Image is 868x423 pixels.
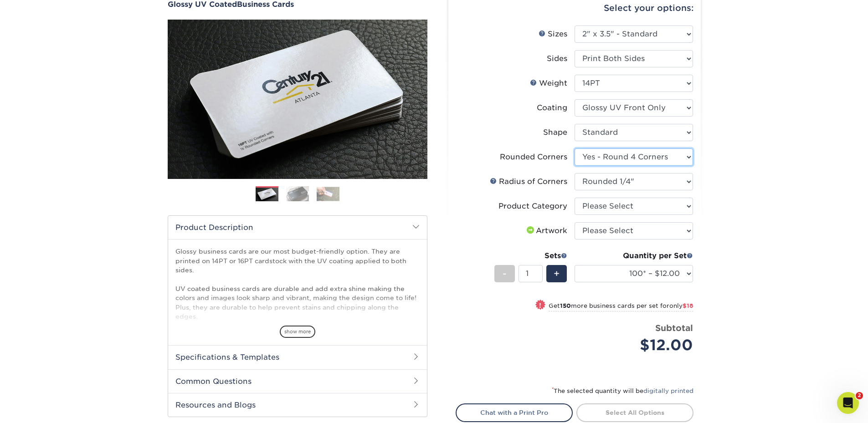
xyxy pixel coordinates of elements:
[683,302,693,309] span: $18
[525,225,567,236] div: Artwork
[539,301,541,310] span: !
[643,387,693,394] a: digitally printed
[500,152,567,163] div: Rounded Corners
[856,392,863,399] span: 2
[168,369,427,393] h2: Common Questions
[317,187,339,201] img: Business Cards 03
[280,326,315,338] span: show more
[286,186,309,202] img: Business Cards 02
[168,216,427,239] h2: Product Description
[560,302,571,309] strong: 150
[669,302,693,309] span: only
[837,392,859,414] iframe: Intercom live chat
[503,267,507,280] span: -
[456,403,573,422] a: Chat with a Print Pro
[547,53,567,64] div: Sides
[175,247,420,367] p: Glossy business cards are our most budget-friendly option. They are printed on 14PT or 16PT cards...
[581,334,693,356] div: $12.00
[490,176,567,187] div: Radius of Corners
[494,250,567,261] div: Sets
[575,250,693,261] div: Quantity per Set
[576,403,693,422] a: Select All Options
[543,127,567,138] div: Shape
[256,183,278,206] img: Business Cards 01
[554,267,560,280] span: +
[168,345,427,369] h2: Specifications & Templates
[539,29,567,40] div: Sizes
[549,302,693,311] small: Get more business cards per set for
[537,102,567,113] div: Coating
[530,78,567,89] div: Weight
[552,387,693,394] small: The selected quantity will be
[498,201,567,212] div: Product Category
[655,323,693,333] strong: Subtotal
[168,393,427,417] h2: Resources and Blogs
